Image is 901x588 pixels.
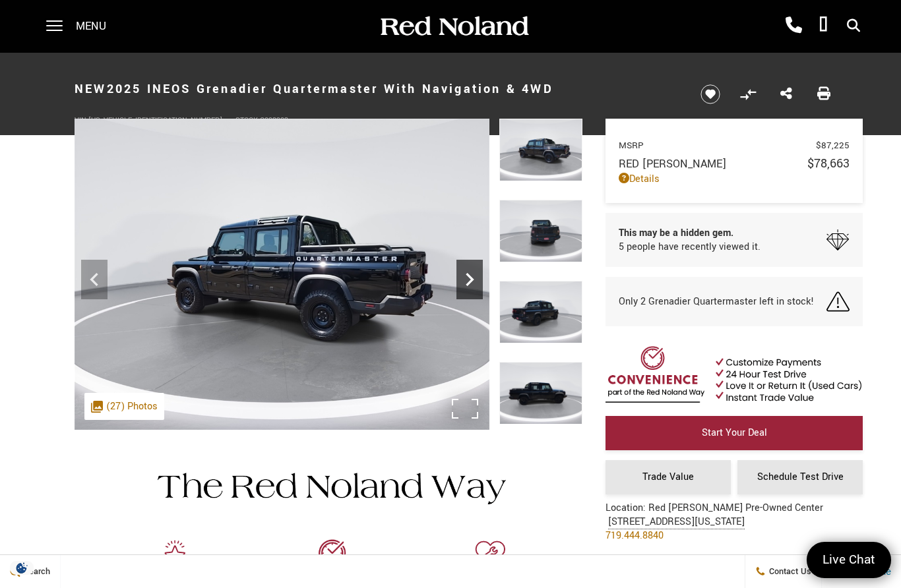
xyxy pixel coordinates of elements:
a: Live Chat [807,542,891,578]
a: Print this New 2025 INEOS Grenadier Quartermaster With Navigation & 4WD [817,86,830,103]
a: Details [619,172,850,186]
strong: New [75,80,107,98]
section: Click to Open Cookie Consent Modal [7,561,37,575]
span: 5 people have recently viewed it. [619,240,761,254]
img: New 2025 Black INEOS Quartermaster image 6 [499,119,582,181]
h1: 2025 INEOS Grenadier Quartermaster With Navigation & 4WD [75,63,678,115]
span: Trade Value [642,470,694,484]
img: New 2025 Black INEOS Quartermaster image 8 [499,281,582,343]
img: New 2025 Black INEOS Quartermaster image 7 [499,200,582,262]
span: Red [PERSON_NAME] [619,156,807,171]
img: New 2025 Black INEOS Quartermaster image 6 [75,119,489,430]
span: This may be a hidden gem. [619,226,761,240]
span: Start Your Deal [702,426,767,440]
button: Compare Vehicle [738,84,758,104]
span: Contact Us [766,566,811,577]
a: Trade Value [606,460,731,494]
span: MSRP [619,139,816,152]
a: 719.444.8840 [606,529,664,543]
a: Schedule Test Drive [737,460,863,494]
span: $87,225 [816,139,850,152]
div: Previous [81,260,108,299]
div: Location: Red [PERSON_NAME] Pre-Owned Center [606,501,823,552]
a: MSRP $87,225 [619,139,850,152]
button: Save vehicle [696,84,725,105]
span: Only 2 Grenadier Quartermaster left in stock! [619,295,814,309]
span: Stock: [235,115,260,125]
span: G023903 [260,115,288,125]
span: $78,663 [807,155,850,172]
div: (27) Photos [84,393,164,420]
div: Next [456,260,483,299]
span: Live Chat [816,551,882,569]
span: [US_VEHICLE_IDENTIFICATION_NUMBER] [88,115,222,125]
a: Red [PERSON_NAME] $78,663 [619,155,850,172]
span: Schedule Test Drive [757,470,844,484]
a: Start Your Deal [606,416,863,450]
img: Red Noland Auto Group [378,15,530,38]
a: Share this New 2025 INEOS Grenadier Quartermaster With Navigation & 4WD [780,86,792,103]
img: New 2025 Black INEOS Quartermaster image 9 [499,362,582,425]
img: Opt-Out Icon [7,561,37,575]
span: VIN: [75,115,88,125]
